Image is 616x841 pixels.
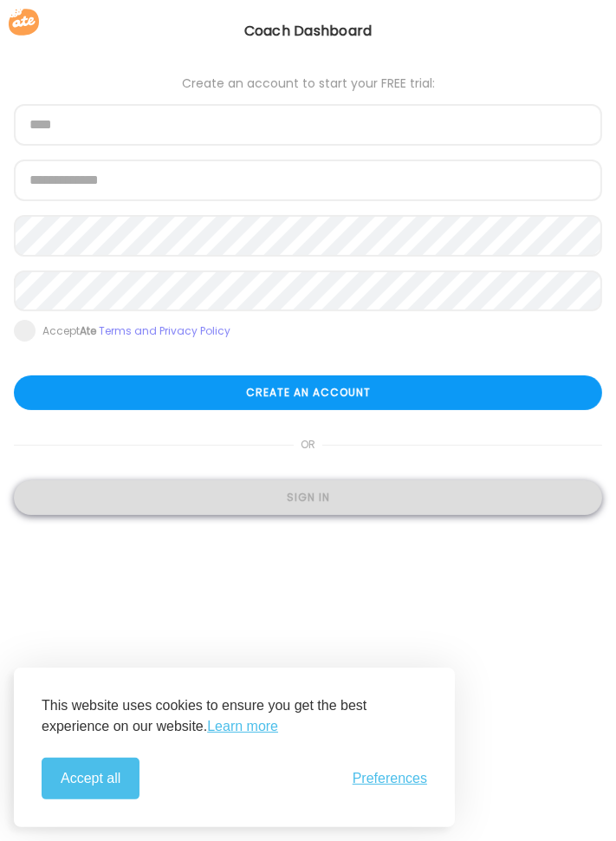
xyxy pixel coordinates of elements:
a: Terms and Privacy Policy [99,323,230,338]
button: Toggle preferences [353,771,427,786]
a: Learn more [207,716,278,737]
div: Create an account [14,375,602,410]
div: Sign in [14,480,602,515]
span: or [294,427,322,462]
div: Accept [42,324,230,338]
b: Ate [80,323,96,338]
button: Accept all cookies [42,758,139,799]
div: Create an account to start your FREE trial: [14,76,602,90]
p: This website uses cookies to ensure you get the best experience on our website. [42,695,427,737]
span: Preferences [353,771,427,786]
